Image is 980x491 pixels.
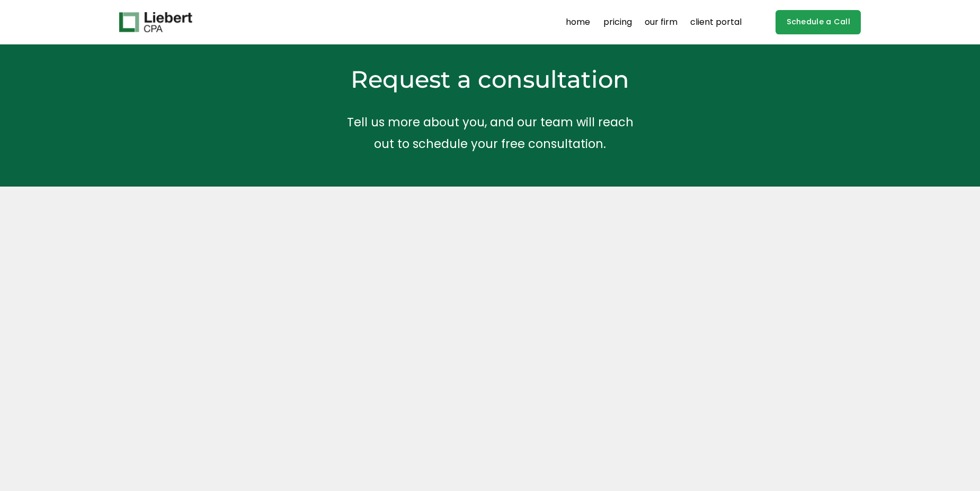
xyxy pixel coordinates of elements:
[690,14,742,31] a: client portal
[244,112,736,154] p: Tell us more about you, and our team will reach out to schedule your free consultation.
[776,10,861,35] a: Schedule a Call
[244,64,736,95] h2: Request a consultation
[645,14,678,31] a: our firm
[119,12,192,32] img: Liebert CPA
[603,14,632,31] a: pricing
[566,14,590,31] a: home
